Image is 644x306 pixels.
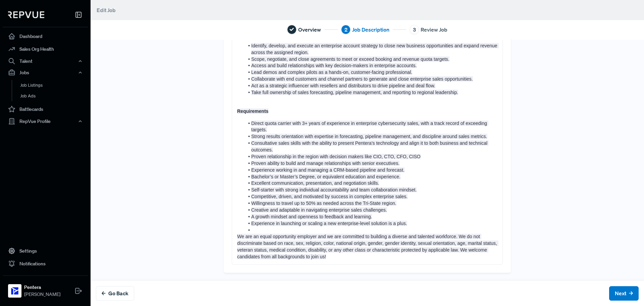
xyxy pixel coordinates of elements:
span: Overview [298,26,321,34]
span: Edit Job [97,7,116,13]
span: Review Job [421,26,447,34]
a: Settings [3,245,88,257]
span: Lead demos and complex pilots as a hands-on, customer-facing professional. [251,70,412,75]
span: Collaborate with end customers and channel partners to generate and close enterprise sales opport... [251,76,473,82]
span: Scope, negotiate, and close agreements to meet or exceed booking and revenue quota targets. [251,56,449,62]
a: Job Ads [12,91,97,101]
a: Dashboard [3,30,88,43]
a: Sales Org Health [3,43,88,55]
strong: Pentera [24,284,60,291]
a: PenteraPentera[PERSON_NAME] [3,275,88,301]
span: Proven ability to build and manage relationships with senior executives. [251,161,399,166]
span: Strong results orientation with expertise in forecasting, pipeline management, and discipline aro... [251,134,487,139]
a: Battlecards [3,103,88,116]
span: Excellent communication, presentation, and negotiation skills. [251,180,379,186]
span: Direct quota carrier with 3+ years of experience in enterprise cybersecurity sales, with a track ... [251,121,488,133]
a: Notifications [3,257,88,270]
span: Creative and adaptable in navigating enterprise sales challenges. [251,207,387,213]
span: Take full ownership of sales forecasting, pipeline management, and reporting to regional leadership. [251,90,458,95]
span: Competitive, driven, and motivated by success in complex enterprise sales. [251,194,408,199]
button: RepVue Profile [3,116,88,127]
span: Willingness to travel up to 50% as needed across the Tri-State region. [251,201,396,206]
span: Self-starter with strong individual accountability and team collaboration mindset. [251,187,417,192]
span: Job Description [352,26,389,34]
img: Pentera [9,286,20,296]
span: Consultative sales skills with the ability to present Pentera’s technology and align it to both b... [251,140,489,152]
button: Next [609,286,639,301]
span: Experience in launching or scaling a new enterprise-level solution is a plus. [251,221,407,226]
span: Proven relationship in the region with decision makers like CIO, CTO, CFO, CISO [251,154,421,159]
span: Access and build relationships with key decision-makers in enterprise accounts. [251,63,417,68]
span: A growth mindset and openness to feedback and learning. [251,214,372,219]
button: Jobs [3,67,88,78]
span: Act as a strategic influencer with resellers and distributors to drive pipeline and deal flow. [251,83,435,88]
span: [PERSON_NAME] [24,291,60,298]
span: Experience working in and managing a CRM-based pipeline and forecast. [251,167,405,173]
button: Go Back [96,286,134,301]
button: Talent [3,55,88,67]
span: Identify, develop, and execute an enterprise account strategy to close new business opportunities... [251,43,499,55]
strong: Requirements [237,108,268,114]
span: Bachelor’s or Master’s Degree, or equivalent education and experience. [251,174,400,179]
a: Job Listings [12,80,97,91]
div: 3 [410,25,419,34]
div: 2 [341,25,351,34]
img: RepVue [8,11,44,18]
span: We are an equal opportunity employer and we are committed to building a diverse and talented work... [237,234,498,259]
